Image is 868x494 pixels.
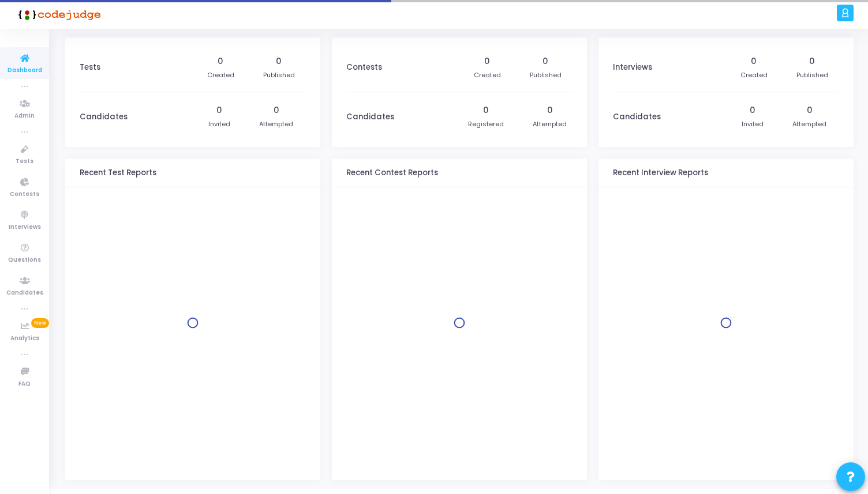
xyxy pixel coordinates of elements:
div: Attempted [533,119,567,129]
span: Analytics [10,334,39,344]
h3: Candidates [80,112,128,122]
div: 0 [751,55,757,67]
span: Tests [16,157,33,167]
div: 0 [276,55,282,67]
h3: Recent Test Reports [80,168,156,178]
div: 0 [750,104,755,116]
div: 0 [807,104,813,116]
div: Registered [468,119,504,129]
span: FAQ [18,379,31,389]
span: Admin [14,111,35,121]
span: New [31,318,49,328]
div: 0 [542,55,548,67]
span: Questions [8,255,41,265]
div: 0 [218,55,223,67]
h3: Candidates [346,112,394,122]
div: 0 [809,55,815,67]
div: Created [740,70,768,80]
div: 0 [547,104,553,116]
span: Dashboard [8,66,42,76]
span: Interviews [9,223,41,232]
div: 0 [274,104,279,116]
div: Attempted [792,119,826,129]
h3: Recent Contest Reports [346,168,438,178]
div: Created [207,70,234,80]
div: Created [474,70,501,80]
div: Published [263,70,295,80]
span: Candidates [6,288,43,298]
div: 0 [216,104,222,116]
div: Published [796,70,828,80]
span: Contests [10,190,39,199]
h3: Tests [80,63,100,72]
h3: Contests [346,63,382,72]
h3: Candidates [613,112,661,122]
div: Invited [742,119,764,129]
h3: Interviews [613,63,652,72]
div: Invited [208,119,230,129]
h3: Recent Interview Reports [613,168,708,178]
img: logo [14,3,101,26]
div: 0 [484,55,490,67]
div: 0 [483,104,489,116]
div: Attempted [259,119,293,129]
div: Published [530,70,562,80]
